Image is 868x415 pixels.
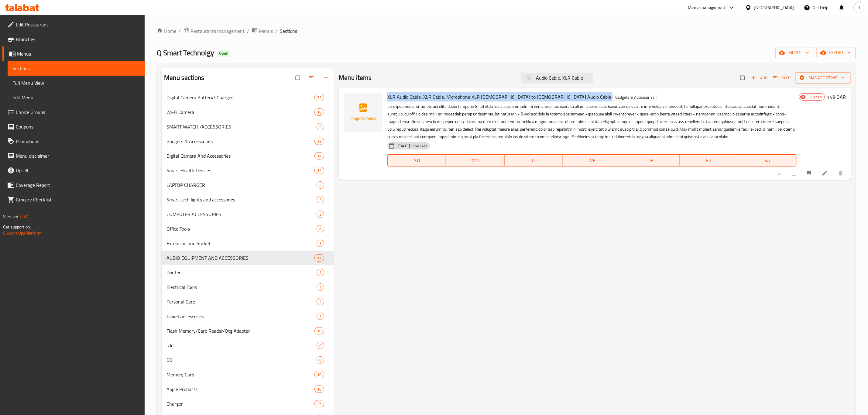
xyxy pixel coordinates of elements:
span: Smart tech lights and accessories [166,196,317,203]
span: Add [751,74,767,81]
div: COMPUTER ACCESSORIES [166,211,317,218]
div: [GEOGRAPHIC_DATA] [754,4,794,11]
div: items [314,371,324,378]
span: Edit Menu [12,94,140,101]
div: Electrical Tools1 [162,280,334,294]
span: 0 [317,357,324,363]
button: MO [446,154,504,166]
span: Digital Camera Battery/ Charger [166,94,314,101]
div: Gadgets & Accessories28 [162,134,334,149]
span: SMART WATCH /ACCESSORIES [166,123,317,130]
span: 28 [315,139,324,144]
span: MO [448,156,502,165]
div: Gadgets & Accessories [166,138,314,145]
input: search [521,73,593,83]
a: Home [157,27,176,35]
span: Travel Accessories [166,313,317,320]
div: Office Tools6 [162,221,334,236]
span: Coverage Report [16,181,140,189]
button: Sort [771,73,793,83]
span: Wi-Fi Camera [166,108,314,116]
button: Add [750,73,769,83]
button: Branch-specific-item [802,166,817,180]
span: Version: [3,213,18,221]
button: TH [621,154,680,166]
div: items [317,356,324,364]
a: Full Menu View [8,76,145,90]
div: Memory Card [166,371,314,378]
div: LAPTOP CHARGER [166,181,317,189]
span: Personal Care [166,298,317,305]
div: items [317,225,324,232]
div: Gadgets & Accessories [612,94,657,101]
button: export [817,47,856,58]
span: export [822,49,851,57]
a: Grocery Checklist [2,192,145,207]
div: Printer [166,269,317,276]
div: Charger [166,400,314,407]
div: items [317,123,324,130]
span: 1 [317,284,324,290]
span: Select all sections [292,72,305,84]
span: Hidden [807,94,825,100]
h2: Menu sections [164,73,204,82]
span: Full Menu View [12,79,140,87]
h2: Menu items [339,73,372,82]
span: Menu disclaimer [16,152,140,159]
div: items [317,342,324,349]
div: Printer1 [162,265,334,280]
button: Manage items [795,72,851,84]
a: Support.OpsPlatform [3,229,42,237]
div: Menu-management [688,4,726,11]
span: Office Tools [166,225,317,232]
button: FR [680,154,738,166]
span: Edit Restaurant [16,21,140,28]
div: DD0 [162,353,334,367]
a: Coupons [2,119,145,134]
div: items [317,313,324,320]
div: sdd [166,342,317,349]
span: 6 [317,226,324,232]
span: 3 [317,197,324,203]
button: SU [387,154,446,166]
div: COMPUTER ACCESSORIES2 [162,207,334,221]
span: 10 [315,372,324,378]
div: Charger25 [162,396,334,411]
span: 2 [317,211,324,217]
div: AUDIO EQUIPMENT AND ACCESSORIES11 [162,251,334,265]
span: 2 [317,299,324,305]
button: delete [834,166,849,180]
div: Digital Camera Battery/ Charger33 [162,90,334,105]
span: Sections [12,65,140,72]
div: sdd0 [162,338,334,353]
a: Edit menu item [822,170,829,176]
div: items [314,108,324,116]
span: XLR Audio Cable, XLR Cable, Microphone XLR [DEMOGRAPHIC_DATA] to [DEMOGRAPHIC_DATA] Audio Cable [387,92,611,101]
span: TU [507,156,561,165]
div: Extension and Socket [166,240,317,247]
div: Flash Memory/Card Reader/Otg Adapter10 [162,324,334,338]
span: 25 [315,401,324,407]
a: Edit Restaurant [2,17,145,32]
span: 14 [315,153,324,159]
span: Sections [280,27,297,35]
span: H [857,4,860,11]
div: AUDIO EQUIPMENT AND ACCESSORIES [166,254,314,262]
span: Upsell [16,167,140,174]
span: 9 [317,124,324,130]
div: items [314,327,324,334]
button: WE [563,154,621,166]
span: Branches [16,36,140,43]
div: Digital Camera And Accessories [166,152,314,159]
span: 15 [315,168,324,173]
nav: breadcrumb [157,27,856,35]
a: Restaurants management [183,27,245,35]
span: SA [741,156,794,165]
span: 1 [317,270,324,276]
span: 4 [317,182,324,188]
